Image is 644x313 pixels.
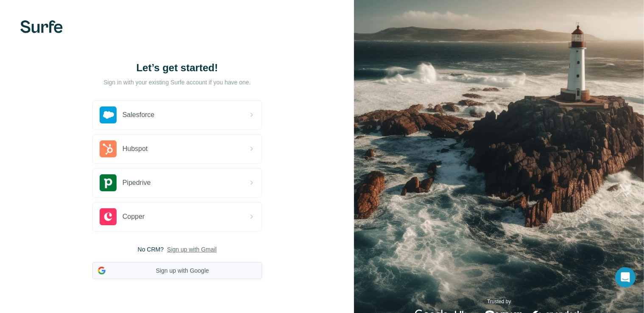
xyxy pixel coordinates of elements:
[123,212,145,222] span: Copper
[100,106,117,123] img: salesforce's logo
[100,174,117,191] img: pipedrive's logo
[92,61,262,75] h1: Let’s get started!
[100,208,117,225] img: copper's logo
[20,20,63,33] img: Surfe's logo
[103,78,251,87] p: Sign in with your existing Surfe account if you have one.
[123,178,151,188] span: Pipedrive
[615,267,636,288] div: Open Intercom Messenger
[100,140,117,157] img: hubspot's logo
[123,144,148,154] span: Hubspot
[167,245,217,254] button: Sign up with Gmail
[123,110,155,120] span: Salesforce
[487,298,511,305] p: Trusted by
[138,245,164,254] span: No CRM?
[92,262,262,279] button: Sign up with Google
